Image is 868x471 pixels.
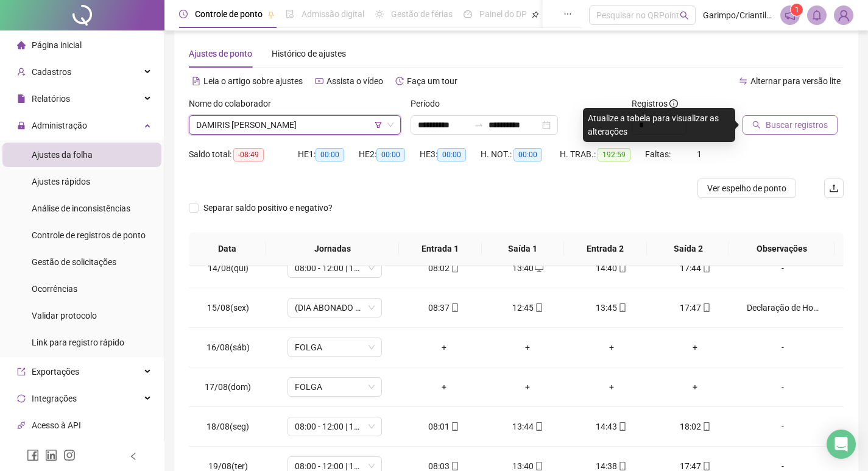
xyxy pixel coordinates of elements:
[464,10,472,18] span: dashboard
[474,120,484,130] span: to
[359,147,420,161] div: HE 2:
[27,449,39,461] span: facebook
[17,68,26,76] span: user-add
[395,77,404,85] span: history
[391,9,453,19] span: Gestão de férias
[295,299,375,317] span: (DIA ABONADO PARCIALMENTE)
[579,380,644,394] div: +
[412,261,476,275] div: 08:02
[399,232,482,266] th: Entrada 1
[647,232,730,266] th: Saída 2
[495,380,560,394] div: +
[411,97,448,110] label: Período
[617,462,627,470] span: mobile
[208,263,249,273] span: 14/08(qui)
[412,341,476,354] div: +
[791,4,803,16] sup: 1
[412,380,476,394] div: +
[17,421,26,430] span: api
[663,301,728,314] div: 17:47
[437,148,466,161] span: 00:00
[203,76,303,86] span: Leia o artigo sobre ajustes
[645,149,672,159] span: Faltas:
[387,121,394,129] span: down
[326,76,383,86] span: Assista o vídeo
[680,11,689,20] span: search
[286,10,294,18] span: file-done
[32,121,87,130] span: Administração
[206,422,249,431] span: 18/08(seg)
[295,338,375,356] span: FOLGA
[205,382,251,392] span: 17/08(dom)
[316,148,344,161] span: 00:00
[315,77,323,85] span: youtube
[632,97,678,110] span: Registros
[267,11,275,18] span: pushpin
[495,420,560,433] div: 13:44
[375,121,382,129] span: filter
[32,311,97,320] span: Validar protocolo
[481,147,560,161] div: H. NOT.:
[750,76,841,86] span: Alternar para versão lite
[32,150,93,160] span: Ajustes da folha
[272,49,346,58] span: Histórico de ajustes
[739,77,747,85] span: swap
[701,422,711,431] span: mobile
[479,9,527,19] span: Painel do DP
[829,183,839,193] span: upload
[199,201,337,214] span: Separar saldo positivo e negativo?
[534,303,543,312] span: mobile
[617,422,627,431] span: mobile
[45,449,57,461] span: linkedin
[785,10,796,21] span: notification
[295,259,375,277] span: 08:00 - 12:00 | 13:00 - 17:40
[532,11,539,18] span: pushpin
[739,242,824,255] span: Observações
[495,261,560,275] div: 13:40
[302,9,364,19] span: Admissão digital
[795,5,799,14] span: 1
[208,461,248,471] span: 19/08(ter)
[752,121,761,129] span: search
[598,148,630,161] span: 192:59
[32,67,71,77] span: Cadastros
[407,76,457,86] span: Faça um tour
[298,147,359,161] div: HE 1:
[482,232,565,266] th: Saída 1
[189,147,298,161] div: Saldo total:
[450,462,459,470] span: mobile
[811,10,822,21] span: bell
[32,94,70,104] span: Relatórios
[32,284,77,294] span: Ocorrências
[195,9,263,19] span: Controle de ponto
[375,10,384,18] span: sun
[743,115,838,135] button: Buscar registros
[747,301,819,314] div: Declaração de Horas
[701,303,711,312] span: mobile
[32,394,77,403] span: Integrações
[827,430,856,459] div: Open Intercom Messenger
[534,422,543,431] span: mobile
[579,341,644,354] div: +
[564,232,647,266] th: Entrada 2
[697,149,702,159] span: 1
[412,420,476,433] div: 08:01
[513,148,542,161] span: 00:00
[196,116,393,134] span: DAMIRIS NATACHA PINHEIRO
[129,452,138,461] span: left
[834,6,853,24] img: 2226
[579,301,644,314] div: 13:45
[701,264,711,272] span: mobile
[747,420,819,433] div: -
[412,301,476,314] div: 08:37
[189,49,252,58] span: Ajustes de ponto
[747,261,819,275] div: -
[32,367,79,377] span: Exportações
[233,148,264,161] span: -08:49
[534,264,543,272] span: desktop
[207,303,249,313] span: 15/08(sex)
[707,182,786,195] span: Ver espelho de ponto
[17,94,26,103] span: file
[495,341,560,354] div: +
[450,264,459,272] span: mobile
